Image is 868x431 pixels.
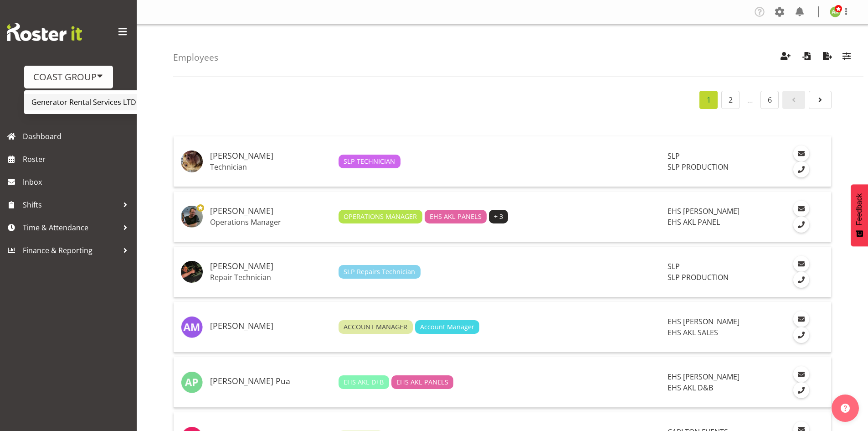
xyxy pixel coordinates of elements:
img: Rosterit website logo [7,23,82,41]
p: Technician [210,162,331,171]
a: Page 0. [782,91,805,109]
span: SLP PRODUCTION [668,162,729,172]
span: SLP PRODUCTION [668,272,729,282]
a: Email Employee [793,366,809,382]
span: Roster [23,152,132,166]
a: Page 6. [760,91,779,109]
p: Repair Technician [210,273,331,282]
img: angela-kerrigan9606.jpg [830,6,841,17]
span: ACCOUNT MANAGER [344,322,407,332]
a: Email Employee [793,145,809,161]
button: Export Employees [818,47,837,68]
span: EHS [PERSON_NAME] [668,206,740,216]
a: Email Employee [793,201,809,217]
a: Call Employee [793,382,809,398]
span: EHS AKL PANELS [396,377,448,387]
a: Page 2. [721,91,740,109]
span: Finance & Reporting [23,244,118,257]
p: Operations Manager [210,218,331,227]
span: OPERATIONS MANAGER [344,212,417,222]
span: Shifts [23,198,118,212]
img: aaron-grant454b22c01f25b3c339245abd24dca433.png [181,151,203,172]
span: SLP Repairs Technician [344,267,415,277]
img: aleki-palu-pua3116.jpg [181,371,203,393]
h4: Employees [173,52,218,62]
span: Time & Attendance [23,221,118,234]
h5: [PERSON_NAME] Pua [210,377,331,386]
img: alan-burrowsbb943395863b3ae7062c263e1c991831.png [181,261,203,283]
span: Feedback [855,193,863,225]
h5: [PERSON_NAME] [210,151,331,161]
a: Call Employee [793,161,809,177]
h5: [PERSON_NAME] [210,322,331,331]
span: EHS AKL D&B [668,383,713,393]
img: aleisha-midgley1124.jpg [181,316,203,338]
span: Dashboard [23,130,132,143]
h5: [PERSON_NAME] [210,207,331,216]
span: SLP TECHNICIAN [344,156,395,166]
a: Call Employee [793,272,809,288]
span: SLP [668,151,680,161]
span: EHS AKL D+B [344,377,384,387]
img: help-xxl-2.png [841,404,850,413]
span: Inbox [23,175,132,189]
span: + 3 [494,212,503,222]
div: COAST GROUP [33,70,104,84]
span: EHS [PERSON_NAME] [668,372,740,382]
span: EHS AKL PANELS [430,212,482,222]
span: EHS AKL PANEL [668,217,720,227]
button: Import Employees [797,47,816,68]
button: Feedback - Show survey [851,184,868,246]
h5: [PERSON_NAME] [210,262,331,271]
span: SLP [668,261,680,271]
a: Call Employee [793,217,809,233]
span: EHS [PERSON_NAME] [668,317,740,327]
span: Account Manager [420,322,474,332]
a: Generator Rental Services LTD [24,94,158,110]
a: Page 2. [809,91,832,109]
a: Email Employee [793,256,809,272]
button: Create Employees [776,47,795,68]
img: abe-denton65321ee68e143815db86bfb5b039cb77.png [181,206,203,228]
button: Filter Employees [837,47,856,68]
a: Call Employee [793,327,809,343]
a: Email Employee [793,311,809,327]
span: EHS AKL SALES [668,327,718,338]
